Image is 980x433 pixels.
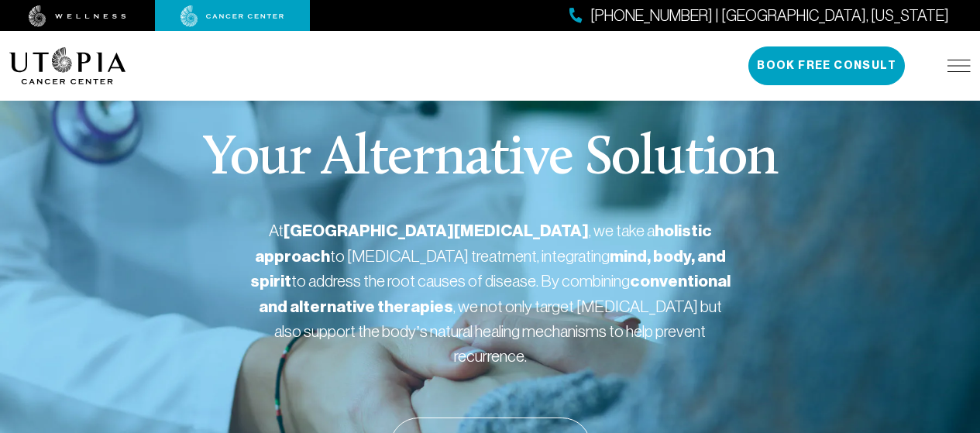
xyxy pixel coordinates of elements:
p: Your Alternative Solution [202,132,778,187]
img: logo [9,47,126,84]
p: At , we take a to [MEDICAL_DATA] treatment, integrating to address the root causes of disease. By... [250,218,731,368]
strong: holistic approach [255,221,712,266]
a: [PHONE_NUMBER] | [GEOGRAPHIC_DATA], [US_STATE] [569,5,949,27]
button: Book Free Consult [748,46,905,85]
img: icon-hamburger [947,60,971,72]
strong: [GEOGRAPHIC_DATA][MEDICAL_DATA] [284,221,589,241]
strong: conventional and alternative therapies [259,271,731,317]
img: wellness [29,5,126,27]
img: cancer center [181,5,284,27]
span: [PHONE_NUMBER] | [GEOGRAPHIC_DATA], [US_STATE] [590,5,949,27]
